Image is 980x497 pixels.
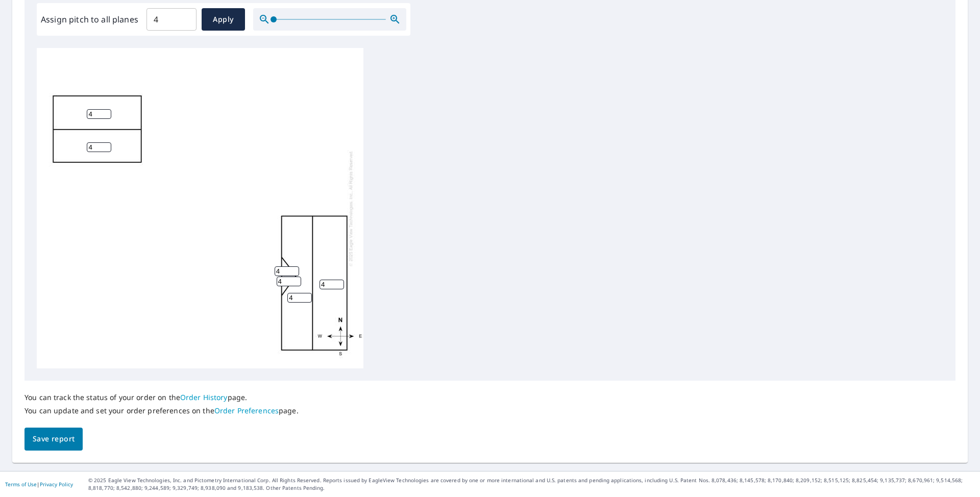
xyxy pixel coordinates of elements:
[33,433,75,445] span: Save report
[41,13,138,26] label: Assign pitch to all planes
[214,406,279,415] a: Order Preferences
[210,13,237,26] span: Apply
[202,8,245,31] button: Apply
[24,393,299,402] p: You can track the status of your order on the page.
[24,406,299,415] p: You can update and set your order preferences on the page.
[180,392,228,402] a: Order History
[24,428,83,451] button: Save report
[146,5,197,34] input: 00.0
[40,481,73,488] a: Privacy Policy
[88,477,975,492] p: © 2025 Eagle View Technologies, Inc. and Pictometry International Corp. All Rights Reserved. Repo...
[5,481,73,487] p: |
[5,481,37,488] a: Terms of Use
